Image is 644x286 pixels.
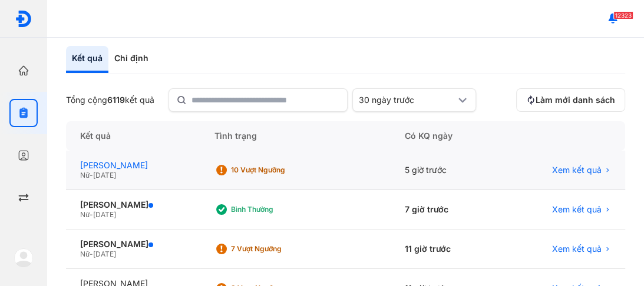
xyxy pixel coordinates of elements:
[516,88,625,112] button: Làm mới danh sách
[93,250,116,258] span: [DATE]
[66,95,154,105] div: Tổng cộng kết quả
[231,205,325,214] div: Bình thường
[80,160,186,171] div: [PERSON_NAME]
[391,151,510,190] div: 5 giờ trước
[90,171,93,179] span: -
[66,121,200,151] div: Kết quả
[80,239,186,250] div: [PERSON_NAME]
[14,248,33,267] img: logo
[231,165,325,175] div: 10 Vượt ngưỡng
[391,190,510,230] div: 7 giờ trước
[231,244,325,254] div: 7 Vượt ngưỡng
[108,46,154,73] div: Chỉ định
[15,10,32,28] img: logo
[359,95,455,105] div: 30 ngày trước
[536,95,615,105] span: Làm mới danh sách
[391,230,510,269] div: 11 giờ trước
[80,210,90,219] span: Nữ
[552,165,602,175] span: Xem kết quả
[80,171,90,179] span: Nữ
[93,210,116,219] span: [DATE]
[93,171,116,179] span: [DATE]
[90,250,93,258] span: -
[90,210,93,219] span: -
[80,250,90,258] span: Nữ
[200,121,391,151] div: Tình trạng
[391,121,510,151] div: Có KQ ngày
[80,199,186,210] div: [PERSON_NAME]
[107,95,125,105] span: 6119
[66,46,108,73] div: Kết quả
[552,204,602,215] span: Xem kết quả
[552,244,602,254] span: Xem kết quả
[613,11,633,19] span: 12323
